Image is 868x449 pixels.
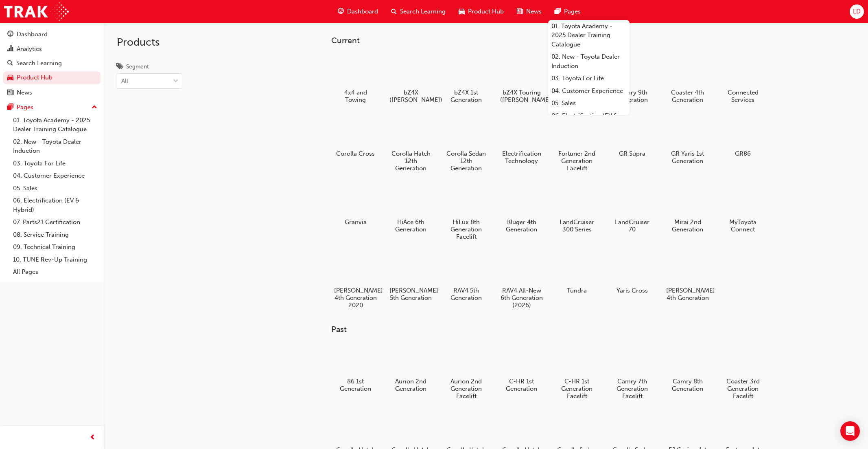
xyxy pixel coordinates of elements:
h5: [PERSON_NAME] 4th Generation 2020 [334,287,377,309]
a: 04. Customer Experience [548,85,630,97]
span: guage-icon [7,31,13,38]
div: All [121,77,128,86]
span: up-icon [92,104,97,111]
a: GR Yaris 1st Generation [663,113,712,167]
a: GR86 [719,113,767,160]
h5: Fortuner 2nd Generation Facelift [555,150,598,172]
a: RAV4 5th Generation [442,250,491,304]
a: guage-iconDashboard [331,3,385,20]
h5: Granvia [334,218,377,226]
div: Dashboard [17,31,48,38]
a: All Pages [10,266,101,278]
h5: bZ4X 1st Generation [445,89,488,103]
button: DashboardAnalyticsSearch LearningProduct HubNews [3,26,101,101]
a: LandCruiser 70 [608,181,657,236]
a: 05. Sales [10,182,101,195]
span: car-icon [7,75,13,82]
a: [PERSON_NAME] 4th Generation [663,250,712,304]
span: down-icon [173,76,179,87]
span: tags-icon [117,64,123,71]
h5: Aurion 2nd Generation [389,378,432,392]
a: 04. Customer Experience [10,169,101,182]
h5: LandCruiser 300 Series [555,218,598,233]
a: bZ4X 1st Generation [442,52,491,106]
a: Dashboard [3,28,101,41]
h5: 4x4 and Towing [334,89,377,103]
h5: Coaster 4th Generation [666,89,709,103]
span: Dashboard [347,7,378,16]
a: 09. Technical Training [10,241,101,253]
a: 03. Toyota For Life [548,72,630,85]
a: Aurion 2nd Generation Facelift [442,341,491,403]
h5: LandCruiser 70 [611,218,654,233]
h5: Coaster 3rd Generation Facelift [722,378,764,400]
a: 08. Service Training [10,229,101,241]
h5: [PERSON_NAME] 5th Generation [389,287,432,302]
a: Kluger 4th Generation [497,181,546,236]
a: 4x4 and Towing [331,52,380,106]
div: Analytics [17,46,42,53]
a: News [3,86,101,99]
a: C-HR 1st Generation Facelift [553,341,601,403]
a: Camry 8th Generation [663,341,712,396]
h5: Yaris Cross [611,287,654,294]
a: 03. Toyota For Life [10,157,101,170]
span: chart-icon [7,46,13,53]
h5: [PERSON_NAME] 4th Generation [666,287,709,302]
div: News [17,89,32,96]
a: Search Learning [3,57,101,70]
a: 07. Parts21 Certification [10,216,101,229]
a: HiLux 8th Generation Facelift [442,181,491,243]
h5: MyToyota Connect [722,218,764,233]
a: Corolla Sedan 12th Generation [442,113,491,175]
a: Camry 7th Generation Facelift [608,341,657,403]
a: Analytics [3,42,101,55]
a: bZ4X Touring ([PERSON_NAME]) [497,52,546,106]
a: C-HR 1st Generation [497,341,546,396]
a: Camry 9th Generation [608,52,657,106]
h5: Corolla Cross [334,150,377,157]
h5: bZ4X ([PERSON_NAME]) [389,89,432,103]
span: news-icon [517,7,523,17]
h5: Mirai 2nd Generation [666,218,709,233]
a: Granvia [331,181,380,229]
a: [PERSON_NAME] 4th Generation 2020 [331,250,380,312]
span: guage-icon [338,7,344,17]
a: LandCruiser 300 Series [553,181,601,236]
a: Electrification Technology [497,113,546,167]
span: News [526,7,542,16]
a: 06. Electrification (EV & Hybrid) [10,194,101,216]
span: Search Learning [400,7,446,16]
h5: Corolla Hatch 12th Generation [389,150,432,172]
span: search-icon [7,60,13,67]
a: 02. New - Toyota Dealer Induction [548,51,630,72]
a: [PERSON_NAME] 5th Generation [387,250,435,304]
h2: Products [117,36,182,49]
a: Aurion 2nd Generation [387,341,435,396]
h3: Current [331,36,794,45]
button: Pages [3,101,101,114]
a: Connected Services [719,52,767,106]
img: Trak [4,2,69,21]
a: Fortuner 2nd Generation Facelift [553,113,601,175]
h5: GR Yaris 1st Generation [666,150,709,165]
a: 06. Electrification (EV & Hybrid) [548,110,630,131]
h5: GR Supra [611,150,654,157]
h5: Connected Services [722,89,764,103]
a: 86 1st Generation [331,341,380,396]
span: Product Hub [468,7,504,16]
h3: Past [331,325,794,334]
span: LD [853,8,861,15]
a: Coaster 4th Generation [663,52,712,106]
a: Yaris Cross [608,250,657,297]
span: news-icon [7,89,13,97]
h5: Corolla Sedan 12th Generation [445,150,488,172]
a: 10. TUNE Rev-Up Training [10,253,101,266]
h5: Tundra [555,287,598,294]
h5: Camry 9th Generation [611,89,654,103]
a: car-iconProduct Hub [452,3,510,20]
h5: Electrification Technology [500,150,543,165]
h5: Kluger 4th Generation [500,218,543,233]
